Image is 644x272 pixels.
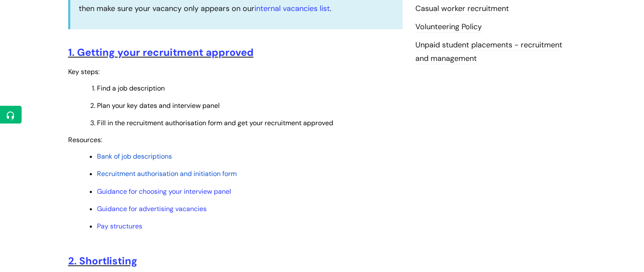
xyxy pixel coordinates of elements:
a: Unpaid student placements - recruitment and management [415,40,562,64]
a: Pay structures [97,222,142,231]
span: Resources: [68,135,102,144]
a: Guidance for advertising vacancies [97,204,207,213]
a: 1. Getting your recruitment approved [68,46,254,59]
a: Recruitment authorisation and initiation form [97,169,237,178]
a: internal vacancies list [254,3,330,14]
a: 2. Shortlisting [68,254,137,267]
span: Key steps: [68,67,100,76]
a: Casual worker recruitment [415,3,509,14]
a: Volunteering Policy [415,22,482,33]
span: Plan your key dates and interview panel [97,101,220,110]
span: Find a job description [97,84,165,93]
a: Bank of job descriptions [97,152,172,161]
span: Fill in the recruitment authorisation form and get your recruitment approved [97,118,333,127]
a: Guidance for choosing your interview panel [97,187,231,196]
